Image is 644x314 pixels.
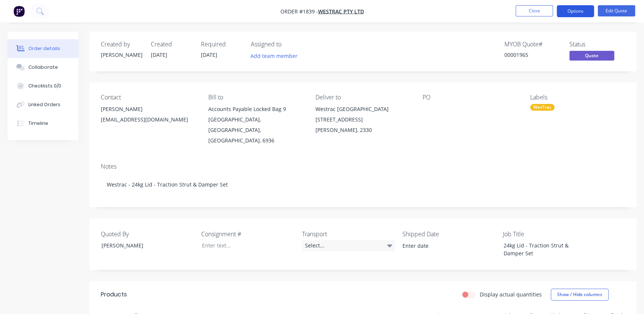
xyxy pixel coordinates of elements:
div: PO [423,94,518,101]
div: Assigned to [251,41,326,48]
button: Linked Orders [7,95,78,114]
div: Required [201,41,242,48]
button: Order details [7,39,78,58]
div: Linked Orders [28,101,60,108]
div: Accounts Payable Locked Bag 9 [208,104,303,114]
div: WesTrac [530,104,554,111]
div: Westrac [GEOGRAPHIC_DATA] [STREET_ADDRESS] [315,104,411,125]
div: 00001965 [504,51,560,59]
div: [PERSON_NAME] [96,240,189,251]
a: WesTrac Pty Ltd [318,8,364,15]
div: [EMAIL_ADDRESS][DOMAIN_NAME] [101,114,196,125]
label: Display actual quantities [480,290,542,298]
button: Show / Hide columns [551,289,609,301]
div: Checklists 0/0 [28,83,61,89]
span: [DATE] [201,51,217,58]
img: Factory [13,6,25,17]
label: Job Title [503,230,596,238]
div: Bill to [208,94,303,101]
div: [GEOGRAPHIC_DATA], [GEOGRAPHIC_DATA], [GEOGRAPHIC_DATA], 6936 [208,114,303,146]
div: Contact [101,94,196,101]
div: Timeline [28,120,48,127]
button: Add team member [247,51,302,61]
button: Quote [569,51,614,62]
input: Enter date [397,240,490,252]
div: Created [151,41,192,48]
button: Collaborate [7,58,78,77]
div: Status [569,41,625,48]
div: Select... [302,240,395,251]
div: Accounts Payable Locked Bag 9[GEOGRAPHIC_DATA], [GEOGRAPHIC_DATA], [GEOGRAPHIC_DATA], 6936 [208,104,303,146]
button: Add team member [251,51,302,61]
label: Consignment # [201,230,295,238]
button: Timeline [7,114,78,133]
button: Close [516,5,553,16]
span: Order #1839 - [280,8,318,15]
div: Westrac [GEOGRAPHIC_DATA] [STREET_ADDRESS][PERSON_NAME], 2330 [315,104,411,135]
div: [PERSON_NAME] [101,51,142,59]
div: [PERSON_NAME][EMAIL_ADDRESS][DOMAIN_NAME] [101,104,196,128]
div: [PERSON_NAME] [101,104,196,114]
button: Options [557,5,594,17]
div: Collaborate [28,64,58,71]
span: [DATE] [151,51,167,58]
div: MYOB Quote # [504,41,560,48]
label: Transport [302,230,395,238]
button: Edit Quote [598,5,635,16]
div: Deliver to [315,94,411,101]
div: Notes [101,163,625,170]
div: Westrac - 24kg Lid - Traction Strut & Damper Set [101,173,625,196]
div: Labels [530,94,625,101]
label: Quoted By [101,230,194,238]
div: 24kg Lid - Traction Strut & Damper Set [497,240,591,259]
button: Checklists 0/0 [7,77,78,95]
div: [PERSON_NAME], 2330 [315,125,411,135]
label: Shipped Date [402,230,496,238]
div: Created by [101,41,142,48]
div: Order details [28,45,60,52]
div: Products [101,290,127,299]
span: Quote [569,51,614,60]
